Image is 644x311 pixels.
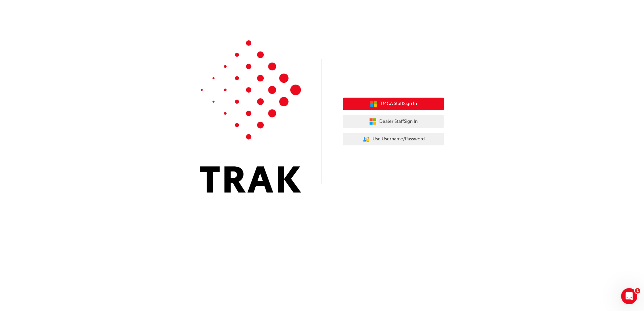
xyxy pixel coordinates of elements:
[343,115,444,128] button: Dealer StaffSign In
[379,118,418,126] span: Dealer Staff Sign In
[343,98,444,110] button: TMCA StaffSign In
[200,40,301,193] img: Trak
[373,135,425,143] span: Use Username/Password
[635,288,640,293] span: 1
[343,133,444,146] button: Use Username/Password
[621,288,637,304] iframe: Intercom live chat
[380,100,417,108] span: TMCA Staff Sign In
